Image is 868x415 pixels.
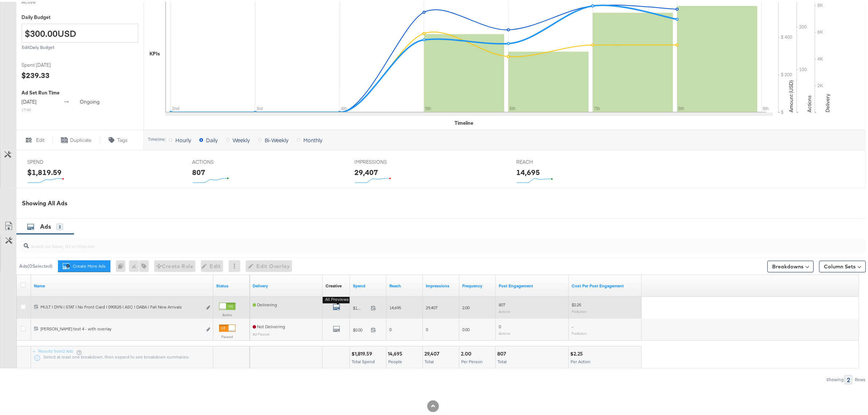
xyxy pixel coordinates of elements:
div: 807 [497,349,508,356]
button: Edit [16,134,52,143]
a: The total amount spent to date. [353,281,384,287]
a: The number of people your ad was served to. [389,281,420,287]
div: 0 [116,259,129,270]
button: Column Sets [819,259,866,271]
span: Delivering [253,300,277,306]
span: Total Spend [352,357,375,362]
div: 807 [192,165,205,176]
span: 2.00 [462,303,470,309]
label: Paused [219,333,236,337]
div: 14,695 [516,165,540,176]
a: Shows the creative associated with your ad. [326,281,342,287]
div: 14,695 [388,349,405,356]
div: $2.25 [570,349,585,356]
span: Per Action [571,357,591,362]
label: Daily Budget [22,12,138,19]
div: 2.00 [461,349,474,356]
span: Edit [36,135,44,142]
span: 0 [499,322,501,327]
text: Delivery [824,92,831,110]
div: KPIs [149,49,160,55]
span: IMPRESSIONS [354,157,409,164]
a: Shows the current state of your Ad. [216,281,247,287]
text: Actions [806,93,813,110]
a: The average number of times your ad was served to each person. [462,281,493,287]
span: Per Person [461,357,483,362]
span: 807 [499,300,505,306]
text: Amount (USD) [788,78,794,110]
div: [PERSON_NAME] test 4 - with overlay [40,324,202,330]
div: MULT | DYN | STAT | No Front Card | 090525 | ASC | DABA | Fall New Arrivals [40,302,202,308]
span: Weekly [233,135,250,142]
div: Edit Daily Budget [22,43,138,48]
span: SPEND [27,157,82,164]
sub: Ad Paused [253,330,269,334]
a: The number of actions related to your Page's posts as a result of your ad. [499,281,566,287]
div: Timeline: [148,135,166,140]
div: 29,407 [354,165,378,176]
span: REACH [516,157,571,164]
span: Monthly [303,135,322,142]
span: $0.00 [353,325,368,331]
a: The number of times your ad was served. On mobile apps an ad is counted as served the first time ... [426,281,456,287]
a: Reflects the ability of your Ad to achieve delivery. [253,281,320,287]
span: Spent [DATE] [22,60,76,67]
div: Creative [326,281,342,287]
sub: Per Action [572,329,587,334]
sub: Actions [499,329,510,334]
button: Breakdowns [767,259,814,271]
span: 0 [426,325,428,330]
span: ACTIONS [192,157,247,164]
div: Rows [855,375,866,380]
span: [DATE] [22,97,36,103]
sub: Actions [499,307,510,312]
label: Active [219,311,236,315]
div: 29,407 [424,349,441,356]
span: - [572,322,573,327]
div: Showing All Ads [22,197,866,206]
span: Ads [40,221,51,228]
button: Create More Ads [58,259,110,270]
input: Search Ad Name, ID or Objective [29,234,787,248]
span: Duplicate [70,135,92,142]
sub: Per Action [572,307,587,312]
span: $1,819.59 [353,303,368,309]
span: Hourly [175,135,191,142]
span: Tags [117,135,128,142]
span: 0.00 [462,325,470,330]
div: $1,819.59 [27,165,62,176]
span: People [388,357,402,362]
span: ongoing [80,97,100,103]
div: Showing: [826,375,845,380]
button: Duplicate [52,134,100,143]
span: Bi-Weekly [265,135,288,142]
span: Daily [206,135,218,142]
div: $239.33 [22,68,50,79]
div: Ads ( 0 Selected) [19,261,52,268]
sub: 17:40 [22,105,31,110]
a: The average cost per action related to your Page's posts as a result of your ad. [572,281,639,287]
span: Total [498,357,507,362]
div: 2 [845,373,852,383]
a: Ad Name. [34,281,210,287]
span: 0 [389,325,392,330]
span: Total [425,357,434,362]
span: 14,695 [389,303,401,309]
span: 29,407 [426,303,437,309]
button: Tags [100,134,136,143]
div: Timeline [455,118,473,125]
div: $1,819.59 [351,349,374,356]
span: Not Delivering [253,322,285,327]
div: 2 [57,222,63,228]
span: $2.25 [572,300,581,306]
div: Ad Set Run Time [22,88,138,94]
